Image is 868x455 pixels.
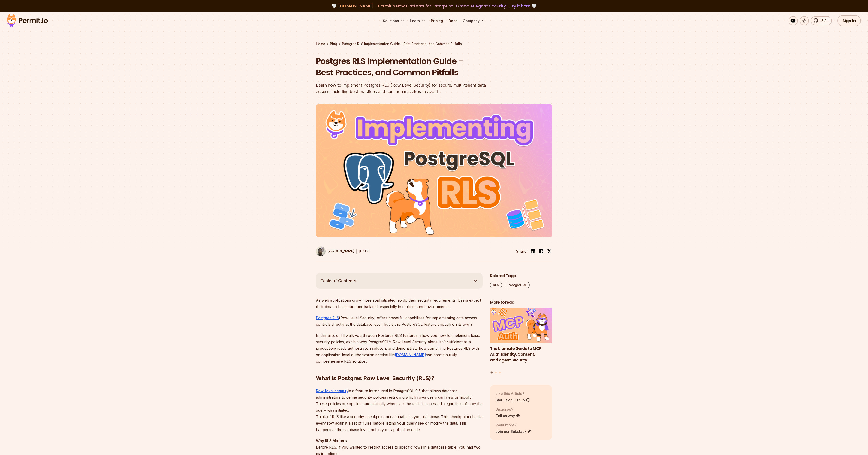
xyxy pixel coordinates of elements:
img: linkedin [530,249,536,254]
a: Sign In [837,15,861,26]
p: [PERSON_NAME] [327,249,354,254]
p: is a feature introduced in PostgreSQL 9.5 that allows database administrators to define security ... [316,388,483,433]
a: Blog [330,42,337,46]
span: [DOMAIN_NAME] - Permit's New Platform for Enterprise-Grade AI Agent Security | [338,3,530,9]
a: Try it here [510,3,530,9]
p: (Row Level Security) offers powerful capabilities for implementing data access controls directly ... [316,315,483,328]
h2: Related Tags [490,273,552,279]
button: Company [461,16,487,25]
a: [PERSON_NAME] [316,246,354,256]
img: twitter [547,249,552,254]
p: Want more? [496,422,532,428]
a: Docs [447,16,459,25]
img: Postgres RLS Implementation Guide - Best Practices, and Common Pitfalls [316,104,552,237]
p: As web applications grow more sophisticated, so do their security requirements. Users expect thei... [316,297,483,310]
h1: Postgres RLS Implementation Guide - Best Practices, and Common Pitfalls [316,55,493,78]
span: 5.3k [819,18,829,24]
a: Home [316,42,325,46]
a: Star us on Github [496,397,530,403]
time: [DATE] [359,249,370,253]
button: Solutions [381,16,406,25]
strong: Why RLS Matters [316,438,347,443]
button: Go to slide 1 [491,371,493,373]
h2: More to read [490,300,552,305]
button: Go to slide 3 [499,372,501,373]
a: PostgreSQL [505,282,530,288]
div: / / [316,42,552,46]
button: Table of Contents [316,273,483,289]
a: Tell us why [496,413,520,419]
a: RLS [490,282,502,288]
a: 5.3k [811,16,832,25]
button: Learn [408,16,427,25]
button: Go to slide 2 [495,372,497,373]
div: 🤍 🤍 [11,3,857,9]
a: [DOMAIN_NAME] [395,352,426,357]
div: Posts [490,308,552,374]
a: Pricing [429,16,445,25]
a: Postgres RLS [316,315,339,320]
img: Uma Victor [316,246,326,256]
li: 1 of 3 [490,308,552,369]
p: Like this Article? [496,391,530,396]
a: The Ultimate Guide to MCP Auth: Identity, Consent, and Agent SecurityThe Ultimate Guide to MCP Au... [490,308,552,369]
span: Table of Contents [321,278,356,284]
p: Disagree? [496,406,520,412]
img: The Ultimate Guide to MCP Auth: Identity, Consent, and Agent Security [490,308,552,343]
a: Join our Substack [496,429,532,434]
img: Permit logo [5,13,50,29]
h3: The Ultimate Guide to MCP Auth: Identity, Consent, and Agent Security [490,346,552,363]
a: Row-level security [316,388,348,393]
img: facebook [538,249,544,254]
div: | [356,249,357,254]
p: In this article, I’ll walk you through Postgres RLS features, show you how to implement basic sec... [316,332,483,364]
h2: What is Postgres Row Level Security (RLS)? [316,356,483,382]
li: Share: [516,249,527,254]
div: Learn how to implement Postgres RLS (Row Level Security) for secure, multi-tenant data access, in... [316,82,493,95]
